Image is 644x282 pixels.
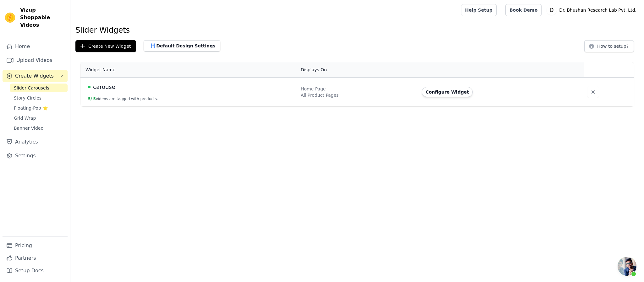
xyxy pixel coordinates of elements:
a: Slider Carousels [10,84,68,92]
text: D [550,7,554,13]
span: Vizup Shoppable Videos [20,6,65,29]
a: Setup Docs [3,264,68,277]
button: Default Design Settings [144,40,220,52]
button: Create Widgets [3,70,68,82]
a: Floating-Pop ⭐ [10,104,68,112]
div: Open chat [618,257,636,276]
a: Pricing [3,239,68,252]
a: Analytics [3,136,68,148]
span: 5 / [88,97,92,101]
th: Widget Name [80,62,297,78]
button: How to setup? [584,40,634,52]
a: Partners [3,252,68,264]
button: Create New Widget [75,40,136,52]
a: Upload Videos [3,54,68,67]
a: Book Demo [505,4,542,16]
span: Floating-Pop ⭐ [14,105,48,111]
button: Delete widget [587,86,599,98]
a: Help Setup [461,4,497,16]
a: Story Circles [10,94,68,102]
a: How to setup? [584,45,634,51]
span: Live Published [88,86,91,88]
span: Slider Carousels [14,85,49,91]
a: Settings [3,149,68,162]
p: Dr. Bhushan Research Lab Pvt. Ltd. [557,4,639,16]
button: 5/ 5videos are tagged with products. [88,96,158,101]
th: Displays On [297,62,418,78]
span: Story Circles [14,95,41,101]
span: Banner Video [14,125,43,131]
span: 5 [93,97,96,101]
a: Banner Video [10,124,68,133]
h1: Slider Widgets [75,25,639,35]
button: D Dr. Bhushan Research Lab Pvt. Ltd. [547,4,639,16]
div: Home Page [301,86,414,92]
a: Grid Wrap [10,114,68,122]
a: Home [3,40,68,53]
span: Create Widgets [15,72,54,80]
img: Vizup [5,13,15,23]
span: carousel [93,83,117,91]
div: All Product Pages [301,92,414,98]
button: Configure Widget [422,87,473,97]
span: Grid Wrap [14,115,36,121]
